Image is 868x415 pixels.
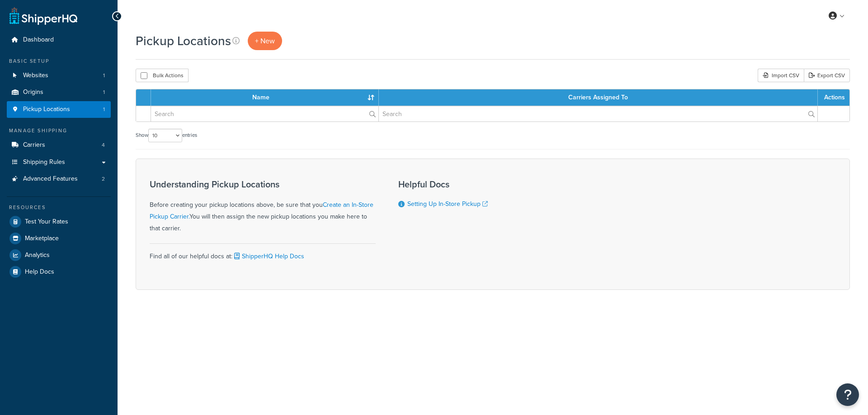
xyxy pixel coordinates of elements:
li: Websites [7,67,111,84]
div: Resources [7,204,111,211]
th: Name [151,89,379,106]
div: Basic Setup [7,57,111,65]
a: Export CSV [804,69,850,82]
li: Pickup Locations [7,101,111,118]
a: Marketplace [7,230,111,247]
label: Show entries [136,129,197,142]
h3: Helpful Docs [398,179,498,189]
span: Websites [23,72,48,79]
span: Test Your Rates [25,218,68,226]
span: Advanced Features [23,175,78,183]
span: 4 [102,141,105,149]
li: Carriers [7,137,111,154]
div: Find all of our helpful docs at: [150,243,376,262]
input: Search [379,106,817,121]
th: Actions [818,89,849,106]
button: Bulk Actions [136,69,189,82]
a: Shipping Rules [7,154,111,171]
a: Advanced Features 2 [7,171,111,187]
input: Search [151,106,378,121]
a: + New [248,32,282,50]
button: Open Resource Center [836,383,859,406]
a: Pickup Locations 1 [7,101,111,118]
li: Advanced Features [7,171,111,187]
span: 2 [102,175,105,183]
a: Carriers 4 [7,137,111,154]
span: Help Docs [25,268,54,276]
span: Marketplace [25,235,59,242]
a: Analytics [7,247,111,263]
h3: Understanding Pickup Locations [150,179,376,189]
span: Shipping Rules [23,159,65,166]
span: + New [255,36,275,46]
span: 1 [103,72,105,79]
div: Manage Shipping [7,127,111,135]
a: ShipperHQ Help Docs [232,252,304,261]
a: Dashboard [7,32,111,48]
h1: Pickup Locations [136,32,231,50]
th: Carriers Assigned To [379,89,818,106]
a: Help Docs [7,264,111,280]
a: Origins 1 [7,84,111,101]
span: Dashboard [23,36,54,44]
a: Setting Up In-Store Pickup [407,199,488,209]
a: Websites 1 [7,67,111,84]
li: Origins [7,84,111,101]
div: Import CSV [758,69,804,82]
div: Before creating your pickup locations above, be sure that you You will then assign the new pickup... [150,179,376,234]
span: 1 [103,106,105,113]
span: Origins [23,89,43,96]
span: Carriers [23,141,45,149]
span: 1 [103,89,105,96]
span: Analytics [25,252,50,259]
a: ShipperHQ Home [9,7,77,25]
span: Pickup Locations [23,106,70,113]
a: Test Your Rates [7,214,111,230]
select: Showentries [148,129,182,142]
